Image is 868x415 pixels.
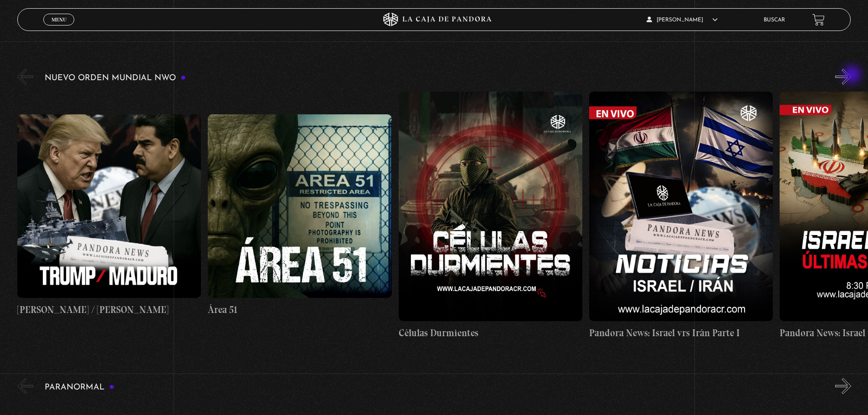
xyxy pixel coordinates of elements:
span: Menu [51,17,67,22]
h4: Área 51 [208,302,391,317]
h3: Paranormal [45,383,114,392]
button: Next [835,378,851,394]
h4: [PERSON_NAME] / [PERSON_NAME] [17,302,201,317]
a: Células Durmientes [399,92,582,340]
a: [PERSON_NAME] / [PERSON_NAME] [17,92,201,340]
h4: Células Durmientes [399,326,582,340]
button: Previous [17,69,33,85]
a: Pandora News: Israel vrs Irán Parte I [589,92,773,340]
button: Next [835,69,851,85]
a: Área 51 [208,92,391,340]
a: View your shopping cart [812,14,825,26]
span: Cerrar [48,25,70,31]
button: Previous [17,378,33,394]
h4: Pandora News: Israel vrs Irán Parte I [589,326,773,340]
span: [PERSON_NAME] [647,17,718,23]
h3: Nuevo Orden Mundial NWO [45,74,186,82]
a: Buscar [764,17,785,23]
